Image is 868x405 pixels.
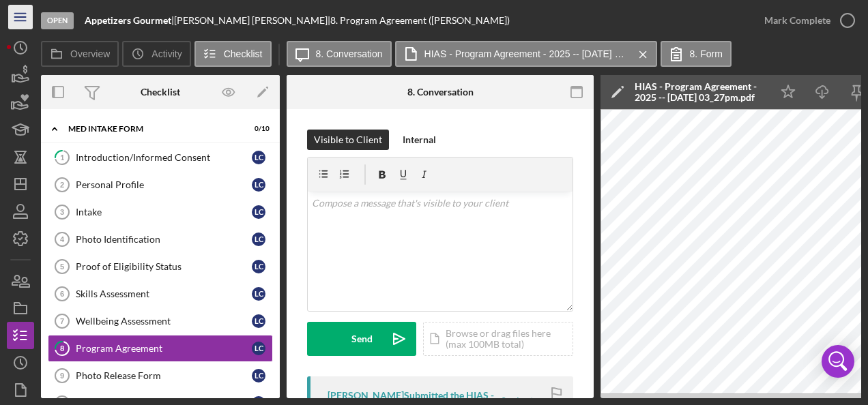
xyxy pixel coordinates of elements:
div: L C [252,178,265,192]
div: | [85,15,174,26]
a: 6Skills AssessmentLC [48,280,273,307]
div: 0 / 10 [245,125,270,133]
div: HIAS - Program Agreement - 2025 -- [DATE] 03_27pm.pdf [635,81,764,103]
div: Personal Profile [76,179,252,190]
div: Wellbeing Assessment [76,316,252,327]
div: Mark Complete [764,7,830,34]
a: 4Photo IdentificationLC [48,226,273,253]
div: Introduction/Informed Consent [76,152,252,163]
button: Internal [396,130,443,150]
b: Appetizers Gourmet [85,14,171,26]
div: Visible to Client [314,130,382,150]
div: Open [41,12,74,29]
button: Mark Complete [751,7,861,34]
div: Proof of Eligibility Status [76,261,252,272]
div: 8. Program Agreement ([PERSON_NAME]) [330,15,510,26]
div: L C [252,205,265,219]
label: HIAS - Program Agreement - 2025 -- [DATE] 03_27pm.pdf [424,48,629,59]
a: 5Proof of Eligibility StatusLC [48,253,273,280]
label: 8. Form [690,48,723,59]
div: Send [351,322,373,356]
a: 3IntakeLC [48,198,273,226]
div: Program Agreement [76,343,252,354]
a: 2Personal ProfileLC [48,171,273,198]
div: L C [252,287,265,301]
div: Open Intercom Messenger [822,345,854,378]
button: 8. Conversation [287,41,392,67]
button: Overview [41,41,119,67]
tspan: 4 [60,235,65,243]
a: 1Introduction/Informed ConsentLC [48,144,273,171]
tspan: 9 [60,372,64,380]
label: Overview [70,48,110,59]
div: Intake [76,207,252,217]
tspan: 1 [60,153,64,162]
div: L C [252,314,265,328]
div: L C [252,260,265,273]
button: HIAS - Program Agreement - 2025 -- [DATE] 03_27pm.pdf [395,41,657,67]
div: Photo Release Form [76,370,252,381]
button: Send [307,322,416,356]
label: Activity [151,48,182,59]
a: 8Program AgreementLC [48,335,273,362]
tspan: 2 [60,181,64,189]
button: Visible to Client [307,130,389,150]
tspan: 5 [60,262,64,271]
div: Internal [403,130,436,150]
div: L C [252,151,265,164]
tspan: 6 [60,290,64,298]
div: Photo Identification [76,234,252,245]
label: 8. Conversation [316,48,383,59]
button: 8. Form [661,41,732,67]
tspan: 8 [60,344,64,352]
button: Checklist [194,41,272,67]
div: L C [252,369,265,382]
tspan: 3 [60,208,64,216]
tspan: 7 [60,317,64,325]
div: Skills Assessment [76,288,252,299]
label: Checklist [224,48,263,59]
button: Activity [122,41,190,67]
div: [PERSON_NAME] [PERSON_NAME] | [174,15,330,26]
div: L C [252,232,265,246]
div: Checklist [141,87,180,97]
div: L C [252,342,265,355]
div: MED Intake Form [68,125,235,133]
a: 7Wellbeing AssessmentLC [48,307,273,335]
div: 8. Conversation [407,87,474,97]
a: 9Photo Release FormLC [48,362,273,389]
